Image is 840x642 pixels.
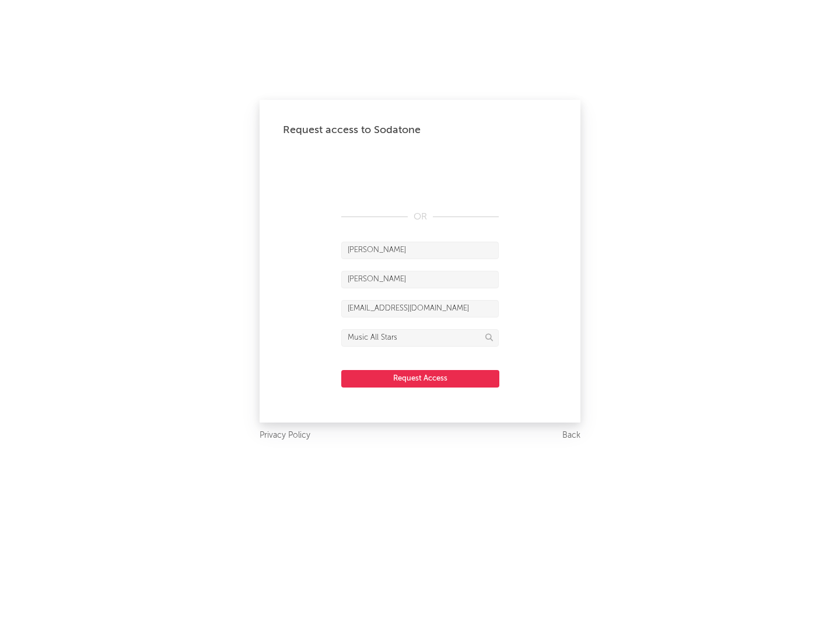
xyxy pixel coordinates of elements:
div: Request access to Sodatone [283,123,557,137]
a: Privacy Policy [260,428,310,443]
input: Last Name [341,271,499,288]
input: Division [341,329,499,347]
div: OR [341,210,499,224]
input: Email [341,300,499,317]
input: First Name [341,242,499,259]
button: Request Access [341,370,499,388]
a: Back [562,428,580,443]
